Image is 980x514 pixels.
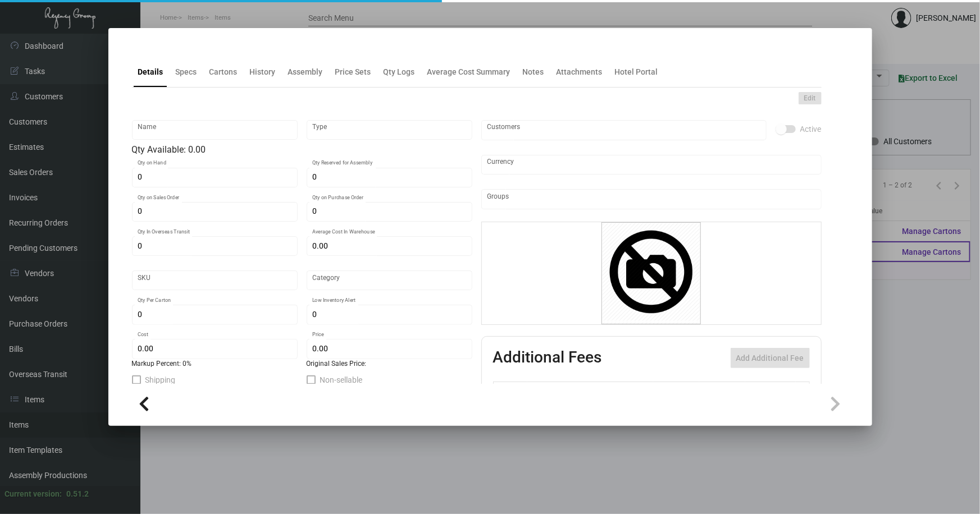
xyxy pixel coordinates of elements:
[487,195,815,204] input: Add new..
[800,122,822,136] span: Active
[427,66,510,78] div: Average Cost Summary
[335,66,371,78] div: Price Sets
[66,488,89,500] div: 0.51.2
[132,143,472,157] div: Qty Available: 0.00
[523,66,544,78] div: Notes
[288,66,323,78] div: Assembly
[557,66,603,78] div: Attachments
[653,382,699,402] th: Cost
[699,382,745,402] th: Price
[745,382,796,402] th: Price type
[527,382,653,402] th: Type
[493,348,602,368] h2: Additional Fees
[209,66,238,78] div: Cartons
[615,66,658,78] div: Hotel Portal
[145,373,176,387] span: Shipping
[176,66,197,78] div: Specs
[804,94,816,103] span: Edit
[384,66,415,78] div: Qty Logs
[4,488,62,500] div: Current version:
[250,66,276,78] div: History
[731,348,810,368] button: Add Additional Fee
[487,126,760,135] input: Add new..
[736,354,804,362] span: Add Additional Fee
[799,92,822,104] button: Edit
[493,382,527,402] th: Active
[320,373,363,387] span: Non-sellable
[138,66,163,78] div: Details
